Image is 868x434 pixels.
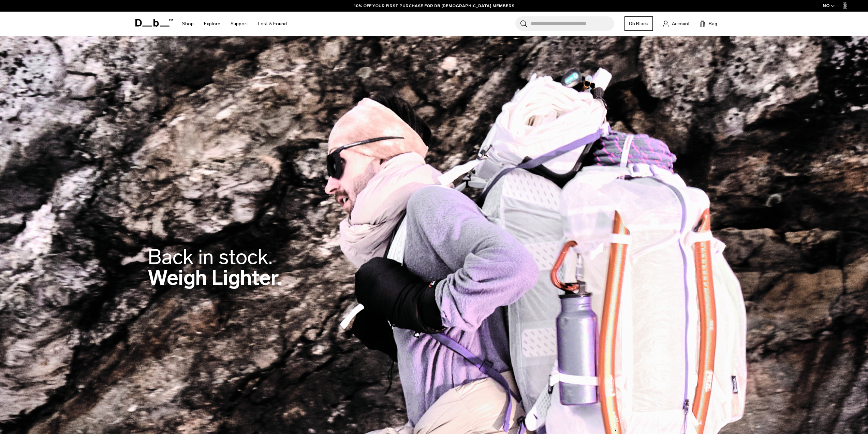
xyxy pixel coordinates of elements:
a: Db Black [624,16,653,31]
span: Account [672,20,690,27]
a: Shop [182,12,194,36]
h2: Weigh Lighter. [148,247,282,288]
a: Explore [204,12,220,36]
a: Lost & Found [258,12,287,36]
a: Account [663,19,690,28]
span: Back in stock. [148,244,273,269]
a: Support [231,12,248,36]
a: 10% OFF YOUR FIRST PURCHASE FOR DB [DEMOGRAPHIC_DATA] MEMBERS [354,3,514,9]
nav: Main Navigation [177,12,292,36]
span: Bag [709,20,717,27]
button: Bag [700,19,717,28]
